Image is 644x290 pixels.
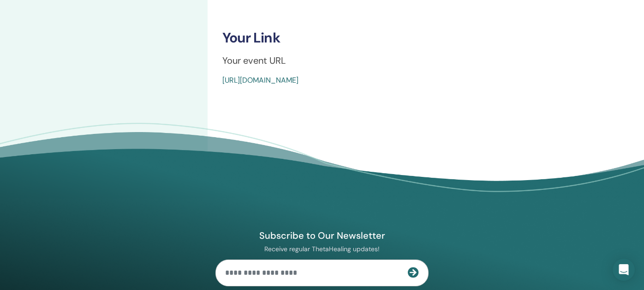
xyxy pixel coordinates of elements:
h3: Your Link [222,30,622,46]
div: Open Intercom Messenger [613,259,635,281]
a: [URL][DOMAIN_NAME] [222,75,298,85]
h4: Subscribe to Our Newsletter [215,230,429,242]
p: Receive regular ThetaHealing updates! [215,245,429,253]
p: Your event URL [222,54,622,67]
